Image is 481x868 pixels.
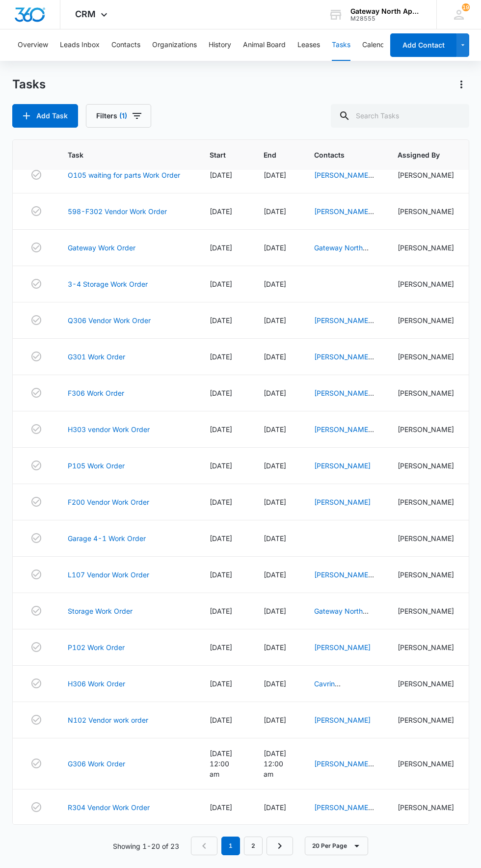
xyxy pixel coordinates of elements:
a: [PERSON_NAME] & [PERSON_NAME] [314,353,374,381]
a: [PERSON_NAME] [PERSON_NAME] & [PERSON_NAME] [314,389,374,428]
span: [DATE] [210,171,232,179]
span: [DATE] [210,534,232,542]
a: [PERSON_NAME] & [PERSON_NAME] [314,803,374,832]
span: [DATE] [210,679,232,688]
button: 20 Per Page [305,837,368,855]
div: [PERSON_NAME] [398,497,454,507]
a: P105 Work Order [68,461,125,471]
div: [PERSON_NAME] [398,243,454,253]
div: [PERSON_NAME] [398,570,454,580]
span: [DATE] [210,607,232,615]
span: [DATE] [264,353,286,361]
em: 1 [221,837,240,855]
span: Contacts [314,150,360,160]
button: Add Contact [390,33,456,57]
span: [DATE] 12:00 am [264,749,286,778]
button: Filters(1) [86,104,151,128]
button: History [209,29,231,61]
a: Gateway Work Order [68,243,135,253]
span: [DATE] [210,498,232,506]
span: Start [210,150,226,160]
span: Task [68,150,172,160]
span: [DATE] [210,570,232,579]
span: [DATE] [264,171,286,179]
div: [PERSON_NAME] [398,315,454,325]
span: [DATE] [210,643,232,651]
span: [DATE] [264,534,286,542]
nav: Pagination [191,837,293,855]
button: Overview [18,29,48,61]
a: Cavrin [PERSON_NAME] & [PERSON_NAME] [314,679,371,719]
div: [PERSON_NAME] [398,533,454,543]
a: [PERSON_NAME] & [PERSON_NAME] [314,207,374,236]
button: Leads Inbox [60,29,100,61]
button: Actions [454,77,469,92]
button: Contacts [111,29,140,61]
span: [DATE] [210,425,232,434]
h1: Tasks [12,77,46,92]
span: [DATE] [264,498,286,506]
a: G306 Work Order [68,759,125,769]
div: [PERSON_NAME] [398,642,454,652]
div: [PERSON_NAME] [398,388,454,398]
a: Gateway North Apartments [314,607,369,625]
button: Animal Board [243,29,286,61]
a: 3-4 Storage Work Order [68,279,148,289]
a: Q306 Vendor Work Order [68,315,151,325]
span: [DATE] [210,353,232,361]
a: [PERSON_NAME], [PERSON_NAME] [314,316,374,335]
a: Garage 4-1 Work Order [68,533,146,543]
a: H303 vendor Work Order [68,424,150,434]
div: [PERSON_NAME] [398,424,454,434]
span: CRM [75,9,96,19]
a: R304 Vendor Work Order [68,802,150,813]
div: [PERSON_NAME] [398,802,454,813]
a: O105 waiting for parts Work Order [68,170,180,180]
a: [PERSON_NAME] & [PERSON_NAME] [314,759,374,788]
a: [PERSON_NAME] [314,498,371,506]
span: [DATE] [210,207,232,216]
div: notifications count [462,3,470,11]
div: [PERSON_NAME] [398,715,454,725]
span: [DATE] [264,425,286,434]
a: F200 Vendor Work Order [68,497,149,507]
a: [PERSON_NAME] [314,643,371,651]
button: Add Task [12,104,78,128]
span: [DATE] [264,716,286,724]
div: account id [350,15,422,22]
span: [DATE] [210,280,232,288]
a: [PERSON_NAME] [PERSON_NAME] & [PERSON_NAME] [PERSON_NAME] [314,425,374,475]
span: [DATE] [210,389,232,397]
a: [PERSON_NAME] & [PERSON_NAME] "[PERSON_NAME]" [PERSON_NAME] [314,570,374,630]
a: L107 Vendor Work Order [68,570,149,580]
span: 19 [462,3,470,11]
button: Tasks [332,29,350,61]
div: [PERSON_NAME] [398,759,454,769]
span: End [264,150,276,160]
a: Page 2 [244,837,263,855]
div: [PERSON_NAME] [398,461,454,471]
div: [PERSON_NAME] [398,206,454,217]
a: N102 Vendor work order [68,715,148,725]
span: [DATE] [264,244,286,252]
div: [PERSON_NAME] [398,352,454,362]
a: [PERSON_NAME] [314,716,371,724]
span: [DATE] [264,570,286,579]
span: [DATE] [264,207,286,216]
a: G301 Work Order [68,352,125,362]
div: [PERSON_NAME] [398,170,454,180]
span: [DATE] [264,607,286,615]
a: Gateway North Apartments [314,244,369,262]
input: Search Tasks [331,104,469,128]
span: (1) [119,112,127,119]
span: [DATE] [264,643,286,651]
span: [DATE] [210,716,232,724]
div: [PERSON_NAME] [398,606,454,616]
button: Leases [297,29,320,61]
a: 598-F302 Vendor Work Order [68,206,167,217]
span: [DATE] [264,803,286,812]
a: Storage Work Order [68,606,133,616]
a: Next Page [267,837,293,855]
span: Assigned By [398,150,440,160]
span: [DATE] [210,244,232,252]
